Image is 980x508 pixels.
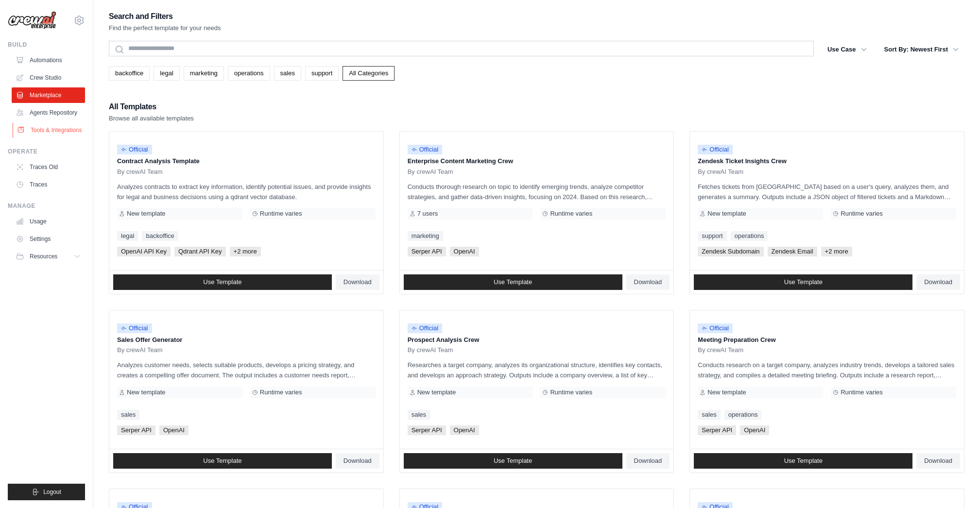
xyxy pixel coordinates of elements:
[878,41,964,58] button: Sort By: Newest First
[154,66,179,81] a: legal
[698,323,733,333] span: Official
[494,278,532,286] span: Use Template
[417,210,438,218] span: 7 users
[408,247,446,256] span: Serper API
[260,210,302,218] span: Runtime varies
[117,247,171,256] span: OpenAI API Key
[109,23,221,33] p: Find the perfect template for your needs
[184,66,224,81] a: marketing
[408,231,443,241] a: marketing
[30,253,57,260] span: Resources
[821,247,852,256] span: +2 more
[203,457,241,465] span: Use Template
[117,425,155,435] span: Serper API
[305,66,339,81] a: support
[740,425,769,435] span: OpenAI
[550,210,592,218] span: Runtime varies
[343,66,395,81] a: All Categories
[626,274,670,290] a: Download
[698,346,743,354] span: By crewAI Team
[450,425,479,435] span: OpenAI
[117,231,138,241] a: legal
[109,100,194,114] h2: All Templates
[117,323,152,333] span: Official
[12,159,85,175] a: Traces Old
[117,168,163,176] span: By crewAI Team
[694,453,912,469] a: Use Template
[634,278,662,286] span: Download
[626,453,670,469] a: Download
[12,70,85,85] a: Crew Studio
[13,122,86,138] a: Tools & Integrations
[408,168,453,176] span: By crewAI Team
[12,52,85,68] a: Automations
[203,278,241,286] span: Use Template
[698,231,726,241] a: support
[127,210,165,218] span: New template
[117,145,152,154] span: Official
[117,360,376,380] p: Analyzes customer needs, selects suitable products, develops a pricing strategy, and creates a co...
[408,182,666,202] p: Conducts thorough research on topic to identify emerging trends, analyze competitor strategies, a...
[344,278,372,286] span: Download
[408,323,443,333] span: Official
[698,425,736,435] span: Serper API
[731,231,768,241] a: operations
[117,182,376,202] p: Analyzes contracts to extract key information, identify potential issues, and provide insights fo...
[12,177,85,192] a: Traces
[694,274,912,290] a: Use Template
[228,66,270,81] a: operations
[408,346,453,354] span: By crewAI Team
[12,214,85,229] a: Usage
[8,11,56,30] img: Logo
[142,231,178,241] a: backoffice
[550,389,592,396] span: Runtime varies
[768,247,817,256] span: Zendesk Email
[784,278,823,286] span: Use Template
[8,148,85,155] div: Operate
[8,484,85,500] button: Logout
[924,278,952,286] span: Download
[408,335,666,345] p: Prospect Analysis Crew
[698,360,956,380] p: Conducts research on a target company, analyzes industry trends, develops a tailored sales strate...
[159,425,189,435] span: OpenAI
[450,247,479,256] span: OpenAI
[336,453,379,469] a: Download
[417,389,456,396] span: New template
[408,145,443,154] span: Official
[698,335,956,345] p: Meeting Preparation Crew
[117,335,376,345] p: Sales Offer Generator
[12,249,85,264] button: Resources
[113,274,332,290] a: Use Template
[698,182,956,202] p: Fetches tickets from [GEOGRAPHIC_DATA] based on a user's query, analyzes them, and generates a su...
[408,425,446,435] span: Serper API
[344,457,372,465] span: Download
[12,231,85,247] a: Settings
[260,389,302,396] span: Runtime varies
[707,389,746,396] span: New template
[707,210,746,218] span: New template
[109,114,194,123] p: Browse all available templates
[404,274,622,290] a: Use Template
[634,457,662,465] span: Download
[698,156,956,166] p: Zendesk Ticket Insights Crew
[698,410,720,420] a: sales
[822,41,873,58] button: Use Case
[12,105,85,120] a: Agents Repository
[109,66,150,81] a: backoffice
[698,168,743,176] span: By crewAI Team
[117,346,163,354] span: By crewAI Team
[109,10,221,23] h2: Search and Filters
[336,274,379,290] a: Download
[724,410,762,420] a: operations
[8,41,85,49] div: Build
[698,247,763,256] span: Zendesk Subdomain
[117,156,376,166] p: Contract Analysis Template
[117,410,139,420] a: sales
[841,210,883,218] span: Runtime varies
[784,457,823,465] span: Use Template
[404,453,622,469] a: Use Template
[408,360,666,380] p: Researches a target company, analyzes its organizational structure, identifies key contacts, and ...
[230,247,261,256] span: +2 more
[174,247,226,256] span: Qdrant API Key
[841,389,883,396] span: Runtime varies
